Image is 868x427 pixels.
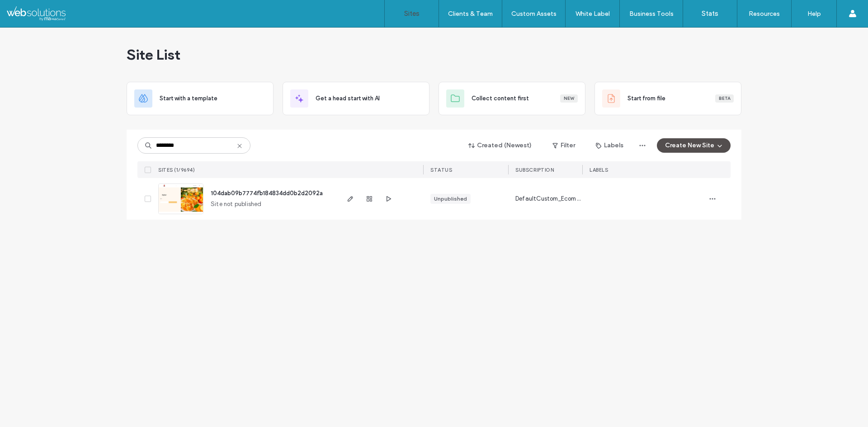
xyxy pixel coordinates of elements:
label: Stats [702,9,718,18]
span: Start with a template [160,94,217,103]
a: 104dab09b7774fb184834dd0b2d2092a [211,190,323,197]
button: Filter [543,138,584,153]
span: LABELS [590,167,608,173]
div: Start with a template [127,82,274,115]
div: New [560,94,578,103]
span: Site List [127,46,180,64]
span: SUBSCRIPTION [515,167,554,173]
div: Unpublished [434,195,467,203]
div: Get a head start with AI [283,82,429,115]
span: SITES (1/9694) [158,167,195,173]
label: Clients & Team [448,10,493,18]
div: Beta [715,94,734,103]
span: STATUS [430,167,452,173]
div: Start from fileBeta [594,82,741,115]
label: Custom Assets [511,10,557,18]
button: Create New Site [657,138,731,153]
button: Created (Newest) [461,138,540,153]
label: White Label [576,10,610,18]
span: DefaultCustom_Ecom_Basic [515,194,582,203]
label: Help [807,10,821,18]
span: Site not published [211,200,262,209]
label: Resources [749,10,780,18]
label: Sites [404,9,420,18]
span: Collect content first [472,94,529,103]
label: Business Tools [629,10,674,18]
span: Get a head start with AI [316,94,380,103]
button: Labels [588,138,632,153]
div: Collect content firstNew [439,82,585,115]
span: Start from file [627,94,665,103]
